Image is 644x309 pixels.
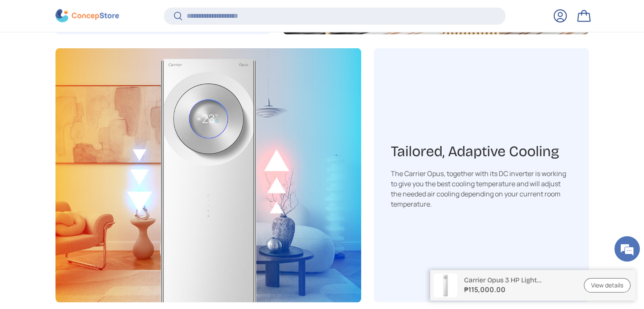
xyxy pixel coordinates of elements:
[139,4,159,25] div: Minimize live chat window
[464,284,574,295] strong: ₱115,000.00
[49,98,117,183] span: We're online!
[55,9,119,22] img: ConcepStore
[434,273,457,297] img: https://concepstore.ph/products/carrier-opus-3-hp-light-commercial-air-conditioner
[391,142,572,161] h3: Tailored, Adaptive Cooling
[391,168,572,209] div: The Carrier Opus, together with its DC inverter is working to give you the best cooling temperatu...
[44,47,142,58] div: Chat with us now
[55,48,362,302] img: Tailored, Adaptive Cooling
[4,213,161,243] textarea: Type your message and hit 'Enter'
[584,278,630,293] a: View details
[464,276,574,284] p: Carrier Opus 3 HP Light Commercial Air Conditioner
